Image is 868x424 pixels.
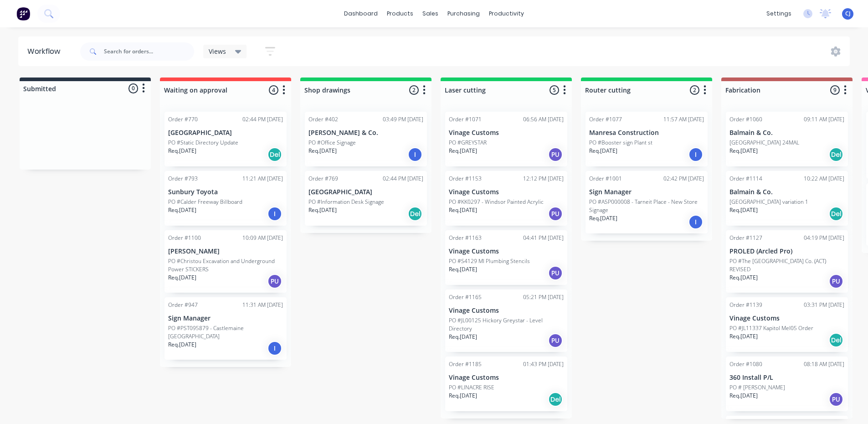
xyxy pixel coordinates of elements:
div: I [267,341,282,356]
p: Req. [DATE] [589,214,617,222]
div: Order #113903:31 PM [DATE]Vinage CustomsPO #JL11337 Kapitol Mel05 OrderReq.[DATE]Del [726,297,848,352]
div: Del [548,392,563,407]
a: dashboard [339,7,382,21]
div: Order #76902:44 PM [DATE][GEOGRAPHIC_DATA]PO #Information Desk SignageReq.[DATE]Del [305,171,427,226]
div: Order #107106:56 AM [DATE]Vinage CustomsPO #GREYSTARReq.[DATE]PU [445,112,567,166]
div: 02:42 PM [DATE] [663,175,704,183]
div: Del [267,147,282,162]
p: PO #Booster sign Plant st [589,139,652,147]
div: Order #1153 [449,175,482,183]
p: [PERSON_NAME] [168,248,283,255]
div: Order #116505:21 PM [DATE]Vinage CustomsPO #JL00125 Hickory Greystar - Level DirectoryReq.[DATE]PU [445,290,567,352]
p: Sign Manager [589,188,704,196]
div: 10:09 AM [DATE] [242,234,283,242]
div: Order #1100 [168,234,201,242]
div: Order #402 [308,115,338,124]
div: Order #1127 [729,234,762,242]
div: PU [829,274,843,289]
div: Order #1071 [449,115,482,124]
div: Order #1080 [729,360,762,368]
div: Order #793 [168,175,198,183]
div: PU [548,333,563,348]
p: PO #Static Directory Update [168,139,238,147]
p: PO #Calder Freeway Billboard [168,198,242,206]
div: Order #40203:49 PM [DATE][PERSON_NAME] & Co.PO #Office SignageReq.[DATE]I [305,112,427,166]
input: Search for orders... [104,42,194,61]
div: 11:21 AM [DATE] [242,175,283,183]
div: Order #100102:42 PM [DATE]Sign ManagerPO #ASP000008 - Tarneit Place - New Store SignageReq.[DATE]I [586,171,708,233]
div: Order #106009:11 AM [DATE]Balmain & Co.[GEOGRAPHIC_DATA] 24MALReq.[DATE]Del [726,112,848,166]
p: PO #Office Signage [308,139,356,147]
div: 11:31 AM [DATE] [242,301,283,309]
p: Req. [DATE] [449,206,477,214]
p: Req. [DATE] [729,332,758,341]
div: 12:12 PM [DATE] [523,175,564,183]
p: Vinage Customs [449,307,564,315]
div: 09:11 AM [DATE] [804,115,844,124]
p: Vinage Customs [449,374,564,382]
div: Order #1060 [729,115,762,124]
div: Del [829,333,843,347]
p: Req. [DATE] [729,392,758,400]
p: Req. [DATE] [589,147,617,155]
p: Req. [DATE] [449,333,477,341]
div: 02:44 PM [DATE] [242,115,283,124]
div: Order #769 [308,175,338,183]
p: Manresa Construction [589,129,704,137]
p: Req. [DATE] [729,206,758,214]
div: PU [548,266,563,280]
p: Vinage Customs [449,188,564,196]
div: Order #770 [168,115,198,124]
p: PO #ASP000008 - Tarneit Place - New Store Signage [589,198,704,214]
div: Order #110010:09 AM [DATE][PERSON_NAME]PO #Christou Excavation and Underground Power STICKERSReq.... [164,230,287,293]
div: 03:49 PM [DATE] [383,115,423,124]
p: PO #The [GEOGRAPHIC_DATA] Co. (ACT) REVISED [729,257,844,274]
div: Order #116304:41 PM [DATE]Vinage CustomsPO #S4129 MI Plumbing StencilsReq.[DATE]PU [445,230,567,285]
p: [GEOGRAPHIC_DATA] [168,129,283,137]
div: Order #1165 [449,293,482,301]
p: PO #Christou Excavation and Underground Power STICKERS [168,257,283,274]
p: Req. [DATE] [449,392,477,400]
div: Order #1114 [729,175,762,183]
p: Vinage Customs [449,248,564,255]
div: PU [548,147,563,162]
div: 10:22 AM [DATE] [804,175,844,183]
p: Req. [DATE] [308,147,337,155]
p: PO # [PERSON_NAME] [729,383,785,392]
p: Req. [DATE] [168,341,196,349]
div: I [688,215,703,229]
div: Del [829,207,843,221]
div: Order #1001 [589,175,622,183]
p: PO #KK0297 - Windsor Painted Acrylic [449,198,544,206]
div: PU [829,392,843,407]
div: Order #118501:43 PM [DATE]Vinage CustomsPO #LINACRE RISEReq.[DATE]Del [445,357,567,411]
p: 360 Install P/L [729,374,844,382]
p: Req. [DATE] [308,206,337,214]
p: [GEOGRAPHIC_DATA] [308,188,423,196]
div: Order #79311:21 AM [DATE]Sunbury ToyotaPO #Calder Freeway BillboardReq.[DATE]I [164,171,287,226]
div: 04:41 PM [DATE] [523,234,564,242]
p: [GEOGRAPHIC_DATA] variation 1 [729,198,808,206]
p: Req. [DATE] [168,147,196,155]
div: 01:43 PM [DATE] [523,360,564,368]
div: productivity [484,7,529,21]
div: 08:18 AM [DATE] [804,360,844,368]
p: Req. [DATE] [729,274,758,282]
div: Order #107711:57 AM [DATE]Manresa ConstructionPO #Booster sign Plant stReq.[DATE]I [586,112,708,166]
p: [GEOGRAPHIC_DATA] 24MAL [729,139,799,147]
p: Req. [DATE] [449,265,477,274]
div: Order #947 [168,301,198,309]
div: PU [267,274,282,289]
p: Req. [DATE] [168,274,196,282]
div: 04:19 PM [DATE] [804,234,844,242]
p: Vinage Customs [729,315,844,322]
div: Order #94711:31 AM [DATE]Sign ManagerPO #PST095879 - Castlemaine [GEOGRAPHIC_DATA]Req.[DATE]I [164,297,287,360]
div: Order #108008:18 AM [DATE]360 Install P/LPO # [PERSON_NAME]Req.[DATE]PU [726,357,848,411]
div: Order #1185 [449,360,482,368]
p: Req. [DATE] [449,147,477,155]
p: Balmain & Co. [729,188,844,196]
div: settings [762,7,796,21]
span: CJ [845,10,851,18]
p: [PERSON_NAME] & Co. [308,129,423,137]
div: Order #1139 [729,301,762,309]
